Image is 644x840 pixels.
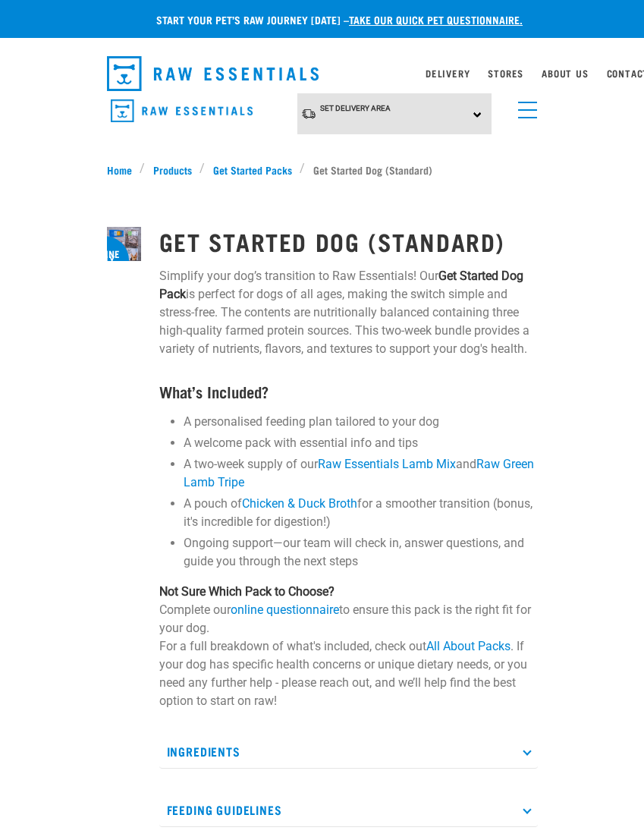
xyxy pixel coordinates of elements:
a: Chicken & Duck Broth [242,496,357,511]
a: Raw Essentials Lamb Mix [318,457,456,471]
img: van-moving.png [301,108,316,120]
a: Raw Green Lamb Tripe [184,457,534,489]
p: Ingredients [159,735,538,769]
a: Home [107,162,140,178]
li: A personalised feeding plan tailored to your dog [184,413,538,431]
img: Raw Essentials Logo [107,56,319,91]
li: A two-week supply of our and [184,455,538,492]
a: Delivery [426,71,470,76]
a: online questionnaire [231,602,339,617]
p: Complete our to ensure this pack is the right fit for your dog. For a full breakdown of what's in... [159,583,538,710]
span: Set Delivery Area [320,104,391,112]
li: Ongoing support—our team will check in, answer questions, and guide you through the next steps [184,534,538,571]
a: Get Started Packs [205,162,300,178]
li: A welcome pack with essential info and tips [184,434,538,452]
strong: Get Started Dog Pack [159,269,523,301]
a: Stores [488,71,523,76]
nav: dropdown navigation [95,50,550,97]
strong: Not Sure Which Pack to Choose? [159,584,335,599]
img: NSP Dog Standard Update [107,227,141,261]
nav: breadcrumbs [107,162,538,178]
img: Raw Essentials Logo [111,99,253,123]
a: take our quick pet questionnaire. [349,17,523,22]
p: Feeding Guidelines [159,793,538,827]
a: menu [510,93,538,120]
li: A pouch of for a smoother transition (bonus, it's incredible for digestion!) [184,495,538,531]
a: About Us [542,71,588,76]
p: Simplify your dog’s transition to Raw Essentials! Our is perfect for dogs of all ages, making the... [159,267,538,358]
strong: What’s Included? [159,387,269,395]
a: All About Packs [426,639,510,653]
h1: Get Started Dog (Standard) [159,228,538,255]
a: Products [145,162,199,178]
